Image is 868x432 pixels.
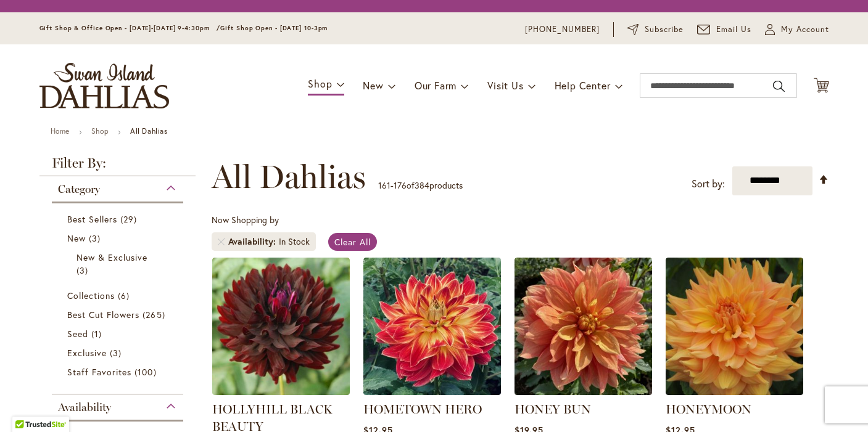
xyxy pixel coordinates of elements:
strong: Filter By: [39,157,196,176]
strong: All Dahlias [130,126,168,136]
span: New & Exclusive [76,251,148,263]
iframe: Launch Accessibility Center [9,388,44,423]
span: Collections [67,290,115,301]
button: My Account [765,23,829,36]
a: New &amp; Exclusive [76,251,162,277]
img: Honeymoon [666,258,803,395]
p: - of products [378,176,463,195]
span: Best Sellers [67,213,118,225]
a: [PHONE_NUMBER] [525,23,600,36]
a: Clear All [328,233,377,251]
a: Subscribe [627,23,684,36]
span: 100 [134,365,159,378]
a: Home [51,126,70,136]
span: Category [58,182,100,196]
a: Shop [91,126,109,136]
a: HOLLYHILL BLACK BEAUTY [212,386,350,397]
span: 3 [89,232,104,245]
span: Seed [67,328,88,340]
a: HONEY BUN [515,402,591,417]
span: Availability [58,401,111,414]
button: Search [773,76,784,96]
span: All Dahlias [212,158,366,195]
span: Our Farm [415,79,457,92]
a: Staff Favorites [67,365,172,378]
span: Help Center [555,79,611,92]
a: HOMETOWN HERO [363,402,482,417]
span: Clear All [334,236,371,248]
span: 3 [110,346,125,359]
label: Sort by: [692,173,725,195]
a: Honeymoon [666,386,803,397]
img: Honey Bun [515,258,652,395]
a: Best Cut Flowers [67,308,172,321]
a: Exclusive [67,346,172,359]
span: My Account [781,23,829,36]
span: Availability [228,235,279,248]
a: New [67,232,172,245]
span: Visit Us [487,79,523,92]
a: Collections [67,289,172,302]
span: Subscribe [645,23,684,36]
span: Now Shopping by [212,214,279,226]
a: HOMETOWN HERO [363,386,501,397]
a: Best Sellers [67,213,172,226]
span: Best Cut Flowers [67,309,140,320]
a: HONEYMOON [666,402,751,417]
span: 29 [120,213,140,226]
span: Gift Shop Open - [DATE] 10-3pm [220,24,328,32]
span: 161 [378,179,391,191]
a: Honey Bun [515,386,652,397]
span: Gift Shop & Office Open - [DATE]-[DATE] 9-4:30pm / [39,24,221,32]
span: 384 [415,179,429,191]
span: 3 [76,264,91,277]
a: store logo [39,63,169,108]
span: Staff Favorites [67,366,132,378]
span: Exclusive [67,347,107,359]
img: HOLLYHILL BLACK BEAUTY [212,258,350,395]
span: New [363,79,383,92]
span: New [67,232,86,244]
span: Shop [308,77,332,90]
a: Seed [67,327,172,340]
span: 176 [394,179,407,191]
span: 265 [143,308,168,321]
div: In Stock [279,235,310,248]
a: Email Us [697,23,751,36]
span: 1 [91,327,105,340]
span: Email Us [716,23,751,36]
img: HOMETOWN HERO [363,258,501,395]
span: 6 [118,289,133,302]
a: Remove Availability In Stock [218,238,225,245]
